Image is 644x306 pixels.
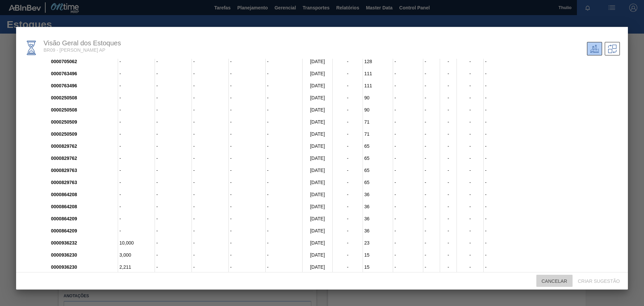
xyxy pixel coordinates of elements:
div: - [484,201,620,213]
div: 15 [363,249,393,261]
div: Unidade Atual/ Unidades [587,42,602,55]
div: - [393,213,423,225]
div: - [333,261,363,273]
div: - [266,128,303,140]
div: - [333,104,363,116]
div: - [393,55,423,68]
div: - [229,249,266,261]
div: - [333,188,363,201]
div: - [440,92,457,104]
div: - [423,152,440,164]
div: 36 [363,201,393,213]
div: [DATE] [303,55,333,68]
div: [DATE] [303,213,333,225]
div: - [440,68,457,80]
div: - [484,80,620,92]
div: [DATE] [303,128,333,140]
div: - [229,55,266,68]
div: - [423,92,440,104]
div: - [457,164,484,176]
div: 111 [363,80,393,92]
div: - [440,164,457,176]
div: - [423,225,440,237]
div: - [155,261,192,273]
div: 3,000 [118,249,155,261]
div: - [192,213,229,225]
div: [DATE] [303,68,333,80]
div: - [229,225,266,237]
div: - [457,261,484,273]
div: 0000864208 [49,188,118,201]
div: - [155,213,192,225]
div: 0000864208 [49,201,118,213]
div: - [266,225,303,237]
div: [DATE] [303,176,333,188]
div: 0000829763 [49,164,118,176]
div: - [229,188,266,201]
div: - [118,188,155,201]
div: 2,211 [118,261,155,273]
div: - [393,68,423,80]
div: - [484,116,620,128]
button: Criar sugestão [573,275,625,287]
div: - [118,55,155,68]
div: - [393,176,423,188]
div: - [484,92,620,104]
div: - [440,237,457,249]
div: 36 [363,225,393,237]
div: - [457,140,484,152]
div: - [155,237,192,249]
div: - [484,55,620,68]
div: - [457,92,484,104]
div: - [333,128,363,140]
div: - [393,249,423,261]
div: 10,000 [118,237,155,249]
div: - [192,249,229,261]
div: 90 [363,92,393,104]
div: - [118,116,155,128]
div: 0000864209 [49,225,118,237]
div: - [333,140,363,152]
div: - [266,164,303,176]
div: - [155,128,192,140]
div: 0000705062 [49,55,118,68]
div: - [266,80,303,92]
div: - [155,104,192,116]
div: - [440,55,457,68]
div: [DATE] [303,188,333,201]
div: - [393,128,423,140]
div: - [155,116,192,128]
div: - [155,225,192,237]
div: 65 [363,176,393,188]
div: - [393,80,423,92]
div: - [484,152,620,164]
div: - [333,92,363,104]
div: - [266,176,303,188]
div: - [423,249,440,261]
div: 36 [363,188,393,201]
div: [DATE] [303,104,333,116]
div: - [155,164,192,176]
div: 0000250508 [49,92,118,104]
div: - [229,213,266,225]
div: - [457,201,484,213]
div: - [423,68,440,80]
div: - [266,140,303,152]
span: Cancelar [536,278,573,284]
div: 23 [363,237,393,249]
div: 0000763496 [49,68,118,80]
span: Visão Geral dos Estoques [44,39,121,47]
div: - [192,237,229,249]
div: - [118,213,155,225]
div: - [192,104,229,116]
div: - [192,80,229,92]
div: 71 [363,128,393,140]
div: - [457,128,484,140]
div: - [457,55,484,68]
div: - [118,128,155,140]
div: - [229,140,266,152]
div: 0000829763 [49,176,118,188]
div: - [155,140,192,152]
div: - [423,176,440,188]
div: - [155,201,192,213]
